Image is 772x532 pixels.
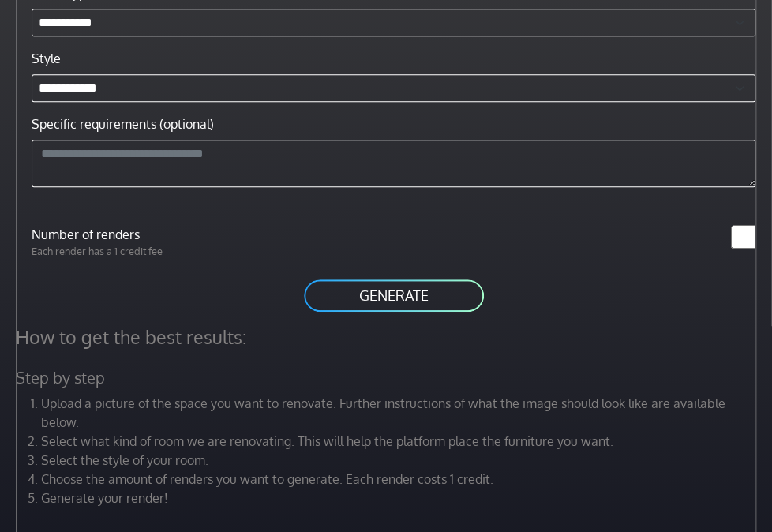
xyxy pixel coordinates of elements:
button: GENERATE [302,278,485,313]
li: Upload a picture of the space you want to renovate. Further instructions of what the image should... [41,394,760,432]
li: Select the style of your room. [41,451,760,470]
label: Style [32,49,61,68]
h5: Step by step [6,368,770,388]
li: Generate your render! [41,489,760,508]
li: Choose the amount of renders you want to generate. Each render costs 1 credit. [41,470,760,489]
label: Specific requirements (optional) [32,114,214,133]
label: Number of renders [22,225,394,244]
h4: How to get the best results: [6,326,770,349]
p: Each render has a 1 credit fee [22,244,394,259]
li: Select what kind of room we are renovating. This will help the platform place the furniture you w... [41,432,760,451]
